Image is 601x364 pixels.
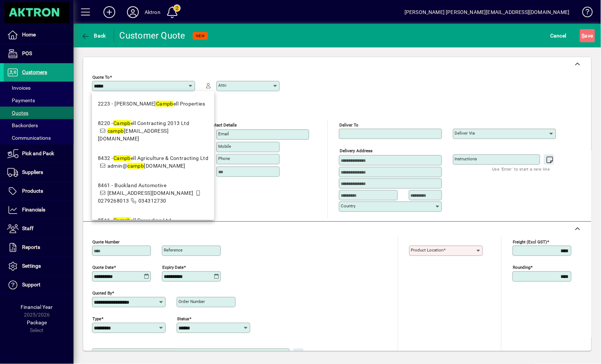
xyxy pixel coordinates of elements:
[4,82,74,94] a: Invoices
[7,97,35,103] span: Payments
[92,290,112,296] mat-label: Quoted by
[513,239,547,244] mat-label: Freight (excl GST)
[580,29,595,42] button: Save
[22,50,32,56] span: POS
[4,144,74,163] a: Pick and Pack
[513,265,531,270] mat-label: Rounding
[98,100,205,108] div: 2223 - [PERSON_NAME] ell Properties
[582,30,593,42] span: ave
[218,83,226,88] mat-label: Attn
[492,165,550,173] mat-hint: Use 'Enter' to start a new line
[22,69,47,75] span: Customers
[120,30,186,42] div: Customer Quote
[22,169,43,175] span: Suppliers
[92,239,120,244] mat-label: Quote number
[74,29,114,42] app-page-header-button: Back
[22,207,45,213] span: Financials
[4,163,74,182] a: Suppliers
[164,247,183,253] mat-label: Reference
[98,217,208,224] div: 8566 - ell Spreading Ltd
[98,119,208,127] div: 8220 - ell Contracting 2013 Ltd
[218,131,229,136] mat-label: Email
[22,32,36,38] span: Home
[113,120,131,126] em: Campb
[162,265,184,270] mat-label: Expiry date
[22,263,41,269] span: Settings
[4,94,74,107] a: Payments
[94,350,102,356] mat-label: Title
[92,75,110,80] mat-label: Quote To
[4,201,74,219] a: Financials
[4,276,74,294] a: Support
[455,131,475,136] mat-label: Deliver via
[7,122,38,128] span: Backorders
[549,29,569,42] button: Cancel
[7,110,28,116] span: Quotes
[107,163,186,169] span: admin@ [DOMAIN_NAME]
[4,220,74,238] a: Staff
[22,188,43,194] span: Products
[22,225,33,231] span: Staff
[218,144,231,149] mat-label: Mobile
[339,122,358,128] mat-label: Deliver To
[145,6,160,18] div: Aktron
[92,316,101,321] mat-label: Type
[178,299,205,304] mat-label: Order number
[81,33,106,39] span: Back
[4,257,74,275] a: Settings
[7,85,31,91] span: Invoices
[22,282,40,288] span: Support
[98,6,121,19] button: Add
[577,1,592,25] a: Knowledge Base
[92,211,214,246] mat-option: 8566 - Campbell Spreading Ltd
[22,244,40,250] span: Reports
[98,182,208,189] div: 8461 - Buckland Automotive
[138,198,166,204] span: 034312730
[98,198,129,204] span: 0279268013
[92,176,214,211] mat-option: 8461 - Buckland Automotive
[121,6,145,19] button: Profile
[4,119,74,132] a: Backorders
[341,203,356,208] mat-label: Country
[4,182,74,200] a: Products
[4,44,74,63] a: POS
[27,320,47,326] span: Package
[98,128,169,142] span: [EMAIL_ADDRESS][DOMAIN_NAME]
[92,265,114,270] mat-label: Quote date
[4,26,74,44] a: Home
[107,128,124,134] em: campb
[4,132,74,144] a: Communications
[7,135,51,141] span: Communications
[551,30,567,42] span: Cancel
[107,190,194,196] span: [EMAIL_ADDRESS][DOMAIN_NAME]
[113,155,131,161] em: Campb
[92,94,214,114] mat-option: 2223 - Ian Campbell Properties
[98,154,208,162] div: 8432 - ell Agriculture & Contracting Ltd
[92,114,214,149] mat-option: 8220 - Campbell Contracting 2013 Ltd
[156,101,173,107] em: Campb
[218,156,230,161] mat-label: Phone
[411,247,444,253] mat-label: Product location
[22,150,54,156] span: Pick and Pack
[127,163,144,169] em: campb
[4,238,74,257] a: Reports
[113,217,131,223] em: Campb
[582,33,585,39] span: S
[4,107,74,119] a: Quotes
[177,316,189,321] mat-label: Status
[196,33,205,38] span: NEW
[455,156,477,161] mat-label: Instructions
[92,149,214,176] mat-option: 8432 - Campbell Agriculture & Contracting Ltd
[21,304,53,310] span: Financial Year
[79,29,108,42] button: Back
[404,6,570,18] div: [PERSON_NAME] [PERSON_NAME][EMAIL_ADDRESS][DOMAIN_NAME]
